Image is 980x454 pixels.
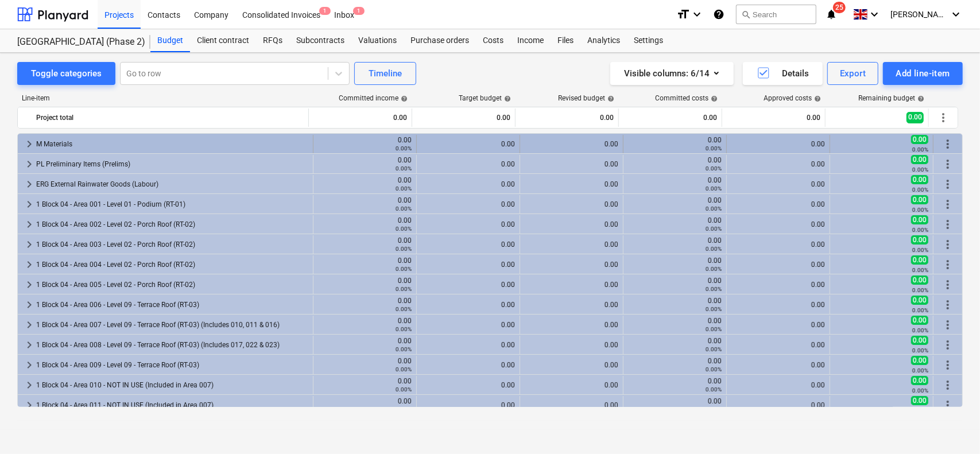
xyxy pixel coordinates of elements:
[417,108,510,127] div: 0.00
[318,196,412,212] div: 0.00
[525,281,618,289] div: 0.00
[911,235,928,245] span: 0.00
[22,378,36,392] span: keyboard_arrow_right
[731,261,825,269] div: 0.00
[318,236,412,253] div: 0.00
[36,336,308,354] div: 1 Block 04 - Area 008 - Level 09 - Terrace Roof (RT-03) (Includes 017, 022 & 023)
[727,108,820,127] div: 0.00
[36,135,308,153] div: M Materials
[896,66,950,81] div: Add line-item
[706,386,722,393] small: 0.00%
[256,29,289,52] div: RFQs
[396,205,412,212] small: 0.00%
[339,94,408,102] div: Committed income
[912,327,928,333] small: 0.00%
[628,317,722,333] div: 0.00
[22,177,36,191] span: keyboard_arrow_right
[354,62,416,85] button: Timeline
[731,341,825,349] div: 0.00
[731,220,825,228] div: 0.00
[396,346,412,352] small: 0.00%
[628,136,722,152] div: 0.00
[706,346,722,352] small: 0.00%
[318,257,412,273] div: 0.00
[713,7,725,21] i: Knowledge base
[912,207,928,213] small: 0.00%
[628,257,722,273] div: 0.00
[396,165,412,172] small: 0.00%
[912,227,928,233] small: 0.00%
[525,240,618,249] div: 0.00
[396,145,412,152] small: 0.00%
[17,62,115,85] button: Toggle categories
[318,176,412,192] div: 0.00
[36,215,308,234] div: 1 Block 04 - Area 002 - Level 02 - Porch Roof (RT-02)
[558,94,614,102] div: Revised budget
[912,267,928,273] small: 0.00%
[628,297,722,313] div: 0.00
[706,306,722,312] small: 0.00%
[31,66,102,81] div: Toggle categories
[941,298,955,312] span: More actions
[731,281,825,289] div: 0.00
[731,321,825,329] div: 0.00
[706,165,722,172] small: 0.00%
[525,401,618,409] div: 0.00
[812,95,821,102] span: help
[826,7,837,21] i: notifications
[912,387,928,394] small: 0.00%
[36,376,308,394] div: 1 Block 04 - Area 010 - NOT IN USE (Included in Area 007)
[22,298,36,312] span: keyboard_arrow_right
[731,240,825,249] div: 0.00
[623,108,717,127] div: 0.00
[911,336,928,345] span: 0.00
[421,401,515,409] div: 0.00
[912,367,928,374] small: 0.00%
[708,95,718,102] span: help
[404,29,476,52] div: Purchase orders
[551,29,580,52] a: Files
[525,261,618,269] div: 0.00
[421,140,515,148] div: 0.00
[706,205,722,212] small: 0.00%
[610,62,734,85] button: Visible columns:6/14
[318,297,412,313] div: 0.00
[318,317,412,333] div: 0.00
[731,361,825,369] div: 0.00
[911,376,928,385] span: 0.00
[580,29,627,52] a: Analytics
[923,399,980,454] iframe: Chat Widget
[628,196,722,212] div: 0.00
[706,286,722,292] small: 0.00%
[941,238,955,251] span: More actions
[421,281,515,289] div: 0.00
[731,401,825,409] div: 0.00
[398,95,408,102] span: help
[706,145,722,152] small: 0.00%
[190,29,256,52] div: Client contract
[655,94,718,102] div: Committed costs
[421,220,515,228] div: 0.00
[525,160,618,168] div: 0.00
[731,200,825,208] div: 0.00
[351,29,404,52] div: Valuations
[525,321,618,329] div: 0.00
[706,366,722,372] small: 0.00%
[476,29,510,52] a: Costs
[628,216,722,232] div: 0.00
[736,5,816,24] button: Search
[912,287,928,293] small: 0.00%
[915,95,924,102] span: help
[911,135,928,144] span: 0.00
[502,95,511,102] span: help
[628,176,722,192] div: 0.00
[36,175,308,193] div: ERG External Rainwater Goods (Labour)
[911,396,928,405] span: 0.00
[22,278,36,292] span: keyboard_arrow_right
[421,301,515,309] div: 0.00
[22,137,36,151] span: keyboard_arrow_right
[912,187,928,193] small: 0.00%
